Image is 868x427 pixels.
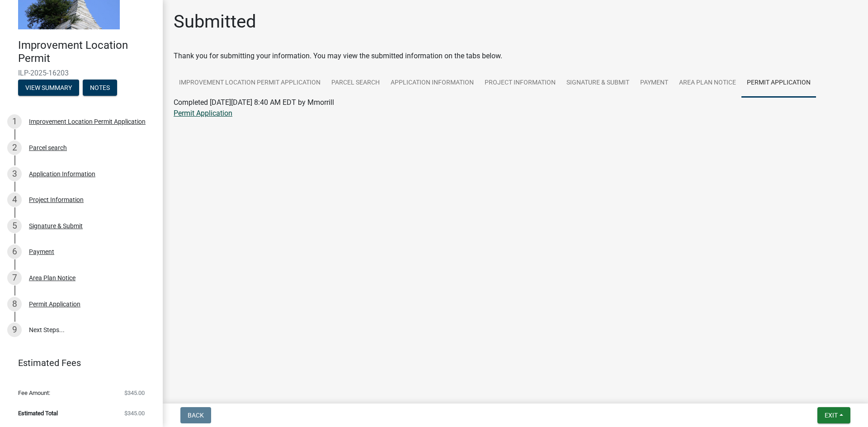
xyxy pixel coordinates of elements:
[561,69,635,98] a: Signature & Submit
[18,69,145,77] span: ILP-2025-16203
[7,354,148,372] a: Estimated Fees
[174,69,326,98] a: Improvement Location Permit Application
[180,407,211,423] button: Back
[7,219,22,233] div: 5
[124,390,145,396] span: $345.00
[674,69,741,98] a: Area Plan Notice
[326,69,385,98] a: Parcel search
[174,98,334,107] span: Completed [DATE][DATE] 8:40 AM EDT by Mmorrill
[7,271,22,285] div: 7
[7,192,22,207] div: 4
[29,223,83,229] div: Signature & Submit
[29,145,67,151] div: Parcel search
[825,412,838,419] span: Exit
[18,84,79,92] wm-modal-confirm: Summary
[29,249,54,255] div: Payment
[124,410,145,416] span: $345.00
[29,118,146,125] div: Improvement Location Permit Application
[29,171,95,177] div: Application Information
[29,275,75,281] div: Area Plan Notice
[18,390,50,396] span: Fee Amount:
[29,301,80,307] div: Permit Application
[7,141,22,155] div: 2
[174,11,256,33] h1: Submitted
[385,69,479,98] a: Application Information
[7,244,22,259] div: 6
[174,109,232,117] a: Permit Application
[7,114,22,129] div: 1
[174,51,857,61] div: Thank you for submitting your information. You may view the submitted information on the tabs below.
[7,297,22,311] div: 8
[479,69,561,98] a: Project Information
[7,167,22,181] div: 3
[18,410,58,416] span: Estimated Total
[29,197,84,203] div: Project Information
[635,69,674,98] a: Payment
[83,80,117,96] button: Notes
[18,80,79,96] button: View Summary
[7,323,22,337] div: 9
[817,407,850,423] button: Exit
[741,69,816,98] a: Permit Application
[18,39,156,65] h4: Improvement Location Permit
[188,412,204,419] span: Back
[83,84,117,92] wm-modal-confirm: Notes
